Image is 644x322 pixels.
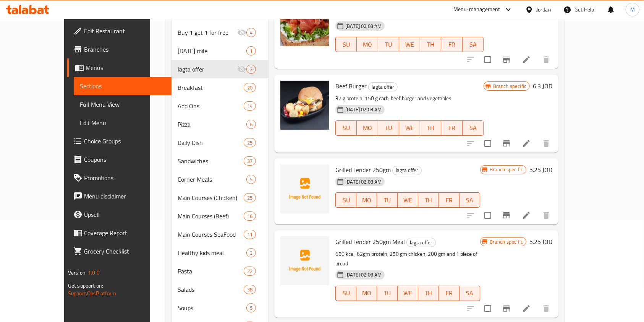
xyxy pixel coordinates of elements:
button: MO [356,286,377,301]
span: MO [359,195,374,206]
span: FR [442,288,456,299]
a: Upsell [67,205,172,224]
div: items [244,156,256,166]
span: Promotions [84,173,166,182]
span: SU [339,195,353,206]
span: SU [339,288,353,299]
button: SU [335,120,357,136]
span: [DATE] mile [178,46,246,55]
span: lagta offer [393,166,421,175]
button: FR [439,286,460,301]
h6: 5.25 JOD [529,164,552,175]
span: Salads [178,285,244,294]
button: TH [418,192,439,208]
span: Coverage Report [84,228,166,237]
span: Sections [80,81,166,91]
a: Grocery Checklist [67,242,172,260]
span: TU [381,39,396,50]
span: Branch specific [487,238,526,246]
span: [DATE] 02:03 AM [342,23,385,30]
span: [DATE] 02:03 AM [342,106,385,113]
span: 37 [244,158,256,165]
h6: 6.3 JOD [533,81,552,91]
span: FR [442,195,456,206]
a: Edit menu item [522,139,531,148]
button: delete [537,299,555,318]
span: WE [402,39,417,50]
span: Menus [86,63,166,72]
div: [DATE] mile1 [172,42,268,60]
span: 1.0.0 [88,268,100,278]
span: TU [380,288,395,299]
button: SA [460,192,480,208]
span: Sandwiches [178,156,244,166]
div: lagta offer7 [172,60,268,78]
span: Soups [178,303,246,312]
button: MO [357,37,378,52]
div: items [246,28,256,37]
span: Menu disclaimer [84,192,166,201]
a: Branches [67,40,172,59]
span: 11 [244,231,256,238]
button: delete [537,206,555,224]
span: Get support on: [68,281,103,291]
button: SA [463,37,484,52]
button: delete [537,134,555,153]
svg: Inactive section [237,28,246,37]
span: SA [463,195,477,206]
span: 38 [244,286,256,293]
span: 1 [247,47,256,55]
div: items [244,101,256,111]
span: 20 [244,84,256,91]
span: 25 [244,194,256,202]
span: TH [421,195,436,206]
div: Jordan [536,5,551,14]
span: Grilled Tender 250gm Meal [335,236,405,247]
span: FR [444,39,459,50]
span: Breakfast [178,83,244,92]
div: Breakfast20 [172,78,268,97]
img: Beef Burger [280,81,329,130]
button: WE [398,192,418,208]
div: Pizza6 [172,115,268,133]
button: TH [420,37,441,52]
span: [DATE] 02:03 AM [342,271,385,278]
button: SA [460,286,480,301]
button: TU [378,120,399,136]
span: lagta offer [178,65,237,74]
span: Corner Meals [178,175,246,184]
button: Branch-specific-item [497,134,516,153]
button: FR [441,120,462,136]
span: SU [339,122,354,133]
div: items [244,138,256,147]
span: Select to update [480,52,496,68]
span: MO [359,288,374,299]
span: Edit Restaurant [84,26,166,36]
div: lagta offer [392,166,422,175]
button: SU [335,37,357,52]
button: Branch-specific-item [497,299,516,318]
button: MO [357,120,378,136]
span: SA [466,122,481,133]
div: items [244,211,256,221]
a: Sections [74,77,172,95]
span: Beef Burger [335,80,367,92]
div: Buy 1 get 1 for free [178,28,237,37]
div: Daily Dish25 [172,133,268,152]
a: Edit menu item [522,304,531,313]
span: 2 [247,249,256,257]
div: Healthy kids meal [178,248,246,257]
button: TH [420,120,441,136]
span: Select to update [480,135,496,151]
a: Menus [67,59,172,77]
span: Version: [68,268,87,278]
a: Coupons [67,150,172,169]
button: FR [439,192,460,208]
span: Upsell [84,210,166,219]
div: items [246,65,256,74]
span: [DATE] 02:03 AM [342,178,385,185]
a: Menu disclaimer [67,187,172,205]
a: Edit Menu [74,114,172,132]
